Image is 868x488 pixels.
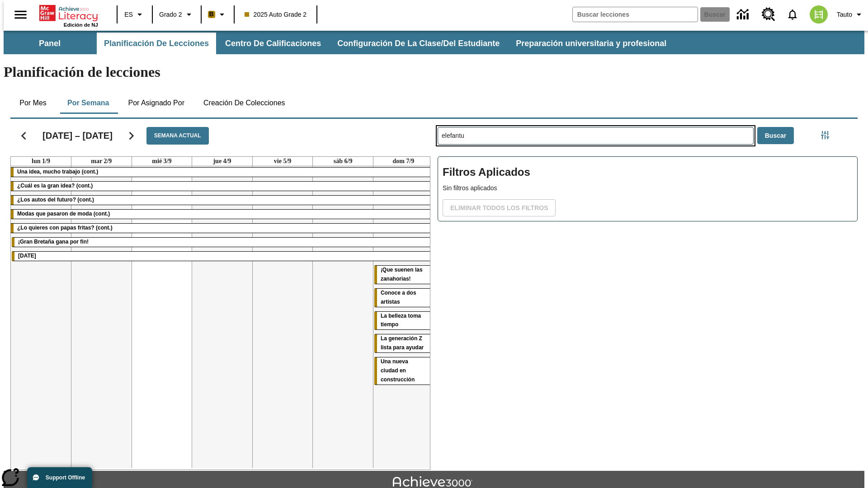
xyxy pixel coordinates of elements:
span: Support Offline [46,474,85,481]
a: Centro de información [731,2,756,27]
a: Centro de recursos, Se abrirá en una pestaña nueva. [756,2,781,27]
div: Modas que pasaron de moda (cont.) [11,210,434,219]
button: Lenguaje: ES, Selecciona un idioma [120,6,149,23]
p: Sin filtros aplicados [443,183,853,193]
span: 2025 Auto Grade 2 [245,10,307,19]
button: Semana actual [146,127,209,145]
button: Panel [5,33,95,54]
input: Buscar lecciones [438,127,753,144]
span: ¡Gran Bretaña gana por fin! [18,239,89,245]
a: 2 de septiembre de 2025 [89,157,113,166]
div: La belleza toma tiempo [374,312,433,330]
a: Notificaciones [781,3,804,26]
button: Preparación universitaria y profesional [509,33,674,54]
span: ES [124,10,133,19]
div: Una nueva ciudad en construcción [374,357,433,385]
button: Boost El color de la clase es anaranjado claro. Cambiar el color de la clase. [204,6,231,23]
div: ¡Gran Bretaña gana por fin! [12,238,433,247]
button: Por asignado por [121,92,192,114]
span: B [209,9,214,20]
span: Una nueva ciudad en construcción [381,358,415,383]
h1: Planificación de lecciones [4,64,864,80]
button: Abrir el menú lateral [7,1,34,28]
div: Día del Trabajo [12,252,433,261]
button: Menú lateral de filtros [816,126,834,144]
a: Portada [39,4,98,22]
a: 6 de septiembre de 2025 [332,157,354,166]
button: Creación de colecciones [196,92,292,114]
div: ¿Lo quieres con papas fritas? (cont.) [11,224,434,233]
div: Conoce a dos artistas [374,289,433,307]
button: Seguir [120,124,143,147]
span: Conoce a dos artistas [381,290,416,305]
span: Una idea, mucho trabajo (cont.) [17,169,98,175]
button: Configuración de la clase/del estudiante [330,33,507,54]
div: Portada [39,3,98,28]
a: 5 de septiembre de 2025 [272,157,293,166]
div: ¿Los autos del futuro? (cont.) [11,196,434,205]
div: ¡Que suenen las zanahorias! [374,266,433,284]
div: ¿Cuál es la gran idea? (cont.) [11,182,434,191]
button: Grado: Grado 2, Elige un grado [156,6,198,23]
h2: [DATE] – [DATE] [42,130,113,141]
a: 7 de septiembre de 2025 [391,157,416,166]
div: Subbarra de navegación [4,33,675,54]
a: 3 de septiembre de 2025 [150,157,173,166]
span: Grado 2 [159,10,182,19]
span: Edición de NJ [64,22,98,28]
button: Por semana [60,92,116,114]
div: Una idea, mucho trabajo (cont.) [11,168,434,177]
span: Día del Trabajo [18,253,36,259]
button: Buscar [757,127,794,145]
div: Calendario [3,115,430,470]
div: Subbarra de navegación [4,31,864,54]
span: ¿Cuál es la gran idea? (cont.) [17,183,93,189]
button: Por mes [10,92,56,114]
button: Perfil/Configuración [833,6,868,23]
img: avatar image [810,5,828,23]
a: 1 de septiembre de 2025 [30,157,52,166]
span: ¿Los autos del futuro? (cont.) [17,197,94,203]
button: Regresar [12,124,35,147]
button: Escoja un nuevo avatar [804,3,833,26]
div: Filtros Aplicados [438,156,858,221]
button: Support Offline [27,467,92,488]
h2: Filtros Aplicados [443,161,853,183]
span: La generación Z lista para ayudar [381,335,424,351]
a: 4 de septiembre de 2025 [211,157,233,166]
span: Modas que pasaron de moda (cont.) [17,211,110,217]
button: Planificación de lecciones [97,33,216,54]
div: La generación Z lista para ayudar [374,334,433,352]
span: La belleza toma tiempo [381,313,421,328]
span: Tauto [837,10,852,19]
button: Centro de calificaciones [218,33,328,54]
span: ¡Que suenen las zanahorias! [381,267,423,282]
input: Buscar campo [573,7,698,22]
span: ¿Lo quieres con papas fritas? (cont.) [17,225,113,231]
div: Buscar [430,115,858,470]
